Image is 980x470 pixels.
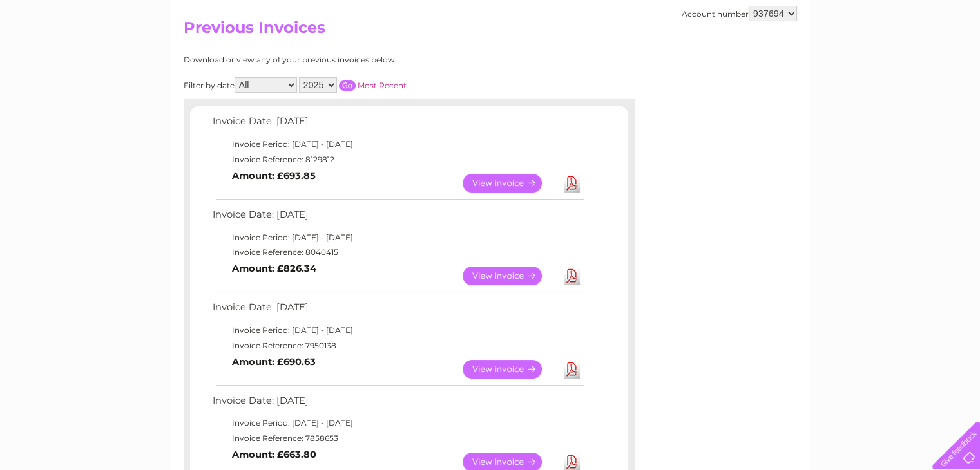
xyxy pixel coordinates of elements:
a: Download [564,267,580,285]
div: Account number [682,6,797,21]
a: Blog [868,55,887,64]
a: Contact [894,55,926,64]
h2: Previous Invoices [184,19,797,43]
div: Filter by date [184,77,522,93]
img: logo.png [34,33,100,73]
b: Amount: £693.85 [232,170,316,182]
a: View [463,267,557,285]
div: Clear Business is a trading name of Verastar Limited (registered in [GEOGRAPHIC_DATA] No. 3667643... [186,7,795,62]
div: Download or view any of your previous invoices below. [184,55,522,64]
b: Amount: £690.63 [232,356,316,368]
a: 0333 014 3131 [737,6,826,23]
td: Invoice Reference: 7950138 [209,338,586,353]
a: Energy [785,55,814,64]
a: Log out [937,55,968,64]
td: Invoice Period: [DATE] - [DATE] [209,230,586,245]
a: Water [753,55,778,64]
a: Most Recent [358,80,407,90]
a: Telecoms [821,55,860,64]
b: Amount: £826.34 [232,263,316,274]
b: Amount: £663.80 [232,449,316,460]
a: Download [564,174,580,193]
a: Download [564,360,580,379]
td: Invoice Date: [DATE] [209,206,586,230]
td: Invoice Period: [DATE] - [DATE] [209,323,586,338]
td: Invoice Reference: 7858653 [209,431,586,446]
a: View [463,360,557,379]
td: Invoice Reference: 8040415 [209,245,586,260]
a: View [463,174,557,193]
td: Invoice Period: [DATE] - [DATE] [209,415,586,431]
td: Invoice Reference: 8129812 [209,152,586,167]
td: Invoice Date: [DATE] [209,392,586,416]
td: Invoice Period: [DATE] - [DATE] [209,136,586,152]
td: Invoice Date: [DATE] [209,113,586,136]
td: Invoice Date: [DATE] [209,299,586,323]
